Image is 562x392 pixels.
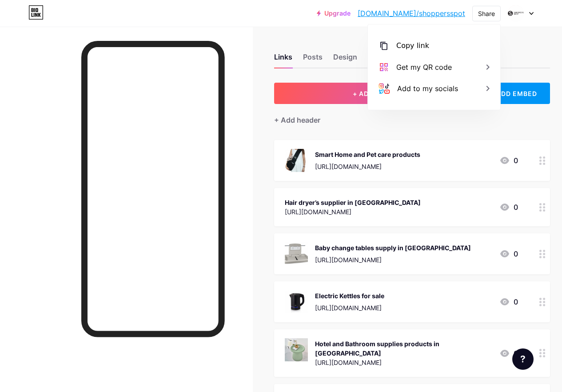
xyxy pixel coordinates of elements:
[397,83,458,94] div: Add to my socials
[274,83,470,104] button: + ADD LINK
[315,255,471,264] div: [URL][DOMAIN_NAME]
[396,62,452,72] div: Get my QR code
[303,52,323,68] div: Posts
[477,83,550,104] div: + ADD EMBED
[507,5,524,22] img: shoppersspot
[317,10,351,17] a: Upgrade
[274,52,292,68] div: Links
[285,338,308,361] img: Hotel and Bathroom supplies products in Australia
[353,90,391,97] span: + ADD LINK
[499,296,518,307] div: 0
[285,198,421,207] div: Hair dryer’s supplier in [GEOGRAPHIC_DATA]
[285,149,308,172] img: Smart Home and Pet care products
[315,243,471,252] div: Baby change tables supply in [GEOGRAPHIC_DATA]
[285,290,308,313] img: Electric Kettles for sale
[274,115,320,125] div: + Add header
[315,162,420,171] div: [URL][DOMAIN_NAME]
[333,52,357,68] div: Design
[499,248,518,259] div: 0
[478,9,495,18] div: Share
[315,339,492,358] div: Hotel and Bathroom supplies products in [GEOGRAPHIC_DATA]
[499,155,518,166] div: 0
[315,150,420,159] div: Smart Home and Pet care products
[358,8,465,19] a: [DOMAIN_NAME]/shoppersspot
[499,348,518,359] div: 0
[315,358,492,367] div: [URL][DOMAIN_NAME]
[499,202,518,212] div: 0
[315,291,384,300] div: Electric Kettles for sale
[315,303,384,312] div: [URL][DOMAIN_NAME]
[285,207,421,216] div: [URL][DOMAIN_NAME]
[396,40,429,51] div: Copy link
[285,242,308,265] img: Baby change tables supply in Australia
